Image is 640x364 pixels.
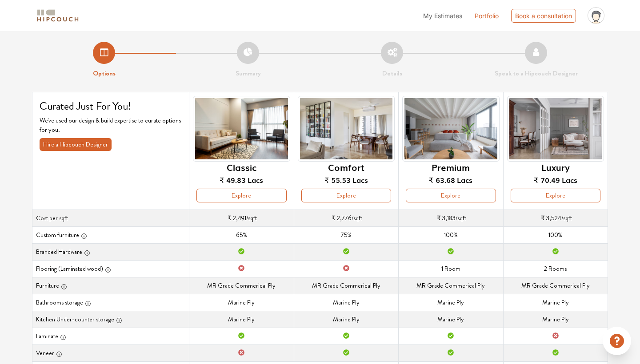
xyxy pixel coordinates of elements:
td: /sqft [189,210,294,226]
h6: Premium [432,162,470,172]
td: /sqft [294,210,398,226]
span: ₹ 63.68 [429,174,455,185]
th: Custom furniture [32,226,189,243]
td: 75% [294,226,398,243]
span: Lacs [248,174,263,185]
span: Lacs [457,174,472,185]
td: /sqft [399,210,503,226]
span: ₹ 3,183 [437,214,456,222]
span: ₹ 55.53 [324,174,351,185]
th: Laminate [32,328,189,344]
h6: Luxury [541,162,570,172]
span: Lacs [562,174,577,185]
td: 100% [503,226,608,243]
p: We've used our design & build expertise to curate options for you. [40,116,182,135]
span: ₹ 2,491 [228,214,246,222]
th: Bathrooms storage [32,294,189,311]
th: Flooring (Laminated wood) [32,260,189,277]
td: Marine Ply [294,294,398,311]
img: header-preview [298,96,395,162]
td: Marine Ply [189,294,294,311]
span: Lacs [352,174,368,185]
td: Marine Ply [399,311,503,328]
span: ₹ 70.49 [534,174,560,185]
button: Hire a Hipcouch Designer [40,138,112,151]
img: header-preview [402,96,499,162]
td: 65% [189,226,294,243]
strong: Options [93,68,116,78]
img: header-preview [507,96,604,162]
img: logo-horizontal.svg [36,8,80,24]
td: 100% [399,226,503,243]
span: My Estimates [423,12,462,20]
td: Marine Ply [503,294,608,311]
button: Explore [196,189,286,202]
button: Explore [406,189,496,202]
td: Marine Ply [503,311,608,328]
th: Kitchen Under-counter storage [32,311,189,328]
span: ₹ 49.83 [220,174,246,185]
div: Book a consultation [511,9,576,23]
h4: Curated Just For You! [40,99,182,113]
td: MR Grade Commerical Ply [294,277,398,294]
td: MR Grade Commerical Ply [399,277,503,294]
span: ₹ 2,776 [332,214,352,222]
span: logo-horizontal.svg [36,6,80,26]
button: Explore [301,189,391,202]
td: 2 Rooms [503,260,608,277]
th: Branded Hardware [32,243,189,260]
span: ₹ 3,524 [541,214,561,222]
td: Marine Ply [189,311,294,328]
strong: Details [382,68,402,78]
button: Explore [511,189,600,202]
td: MR Grade Commerical Ply [503,277,608,294]
td: MR Grade Commerical Ply [189,277,294,294]
td: Marine Ply [399,294,503,311]
strong: Speak to a Hipcouch Designer [495,68,578,78]
td: Marine Ply [294,311,398,328]
td: 1 Room [399,260,503,277]
h6: Comfort [328,162,364,172]
h6: Classic [227,162,256,172]
th: Veneer [32,344,189,361]
td: /sqft [503,210,608,226]
a: Portfolio [475,11,499,20]
img: header-preview [193,96,290,162]
th: Cost per sqft [32,210,189,226]
strong: Summary [236,68,261,78]
th: Furniture [32,277,189,294]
